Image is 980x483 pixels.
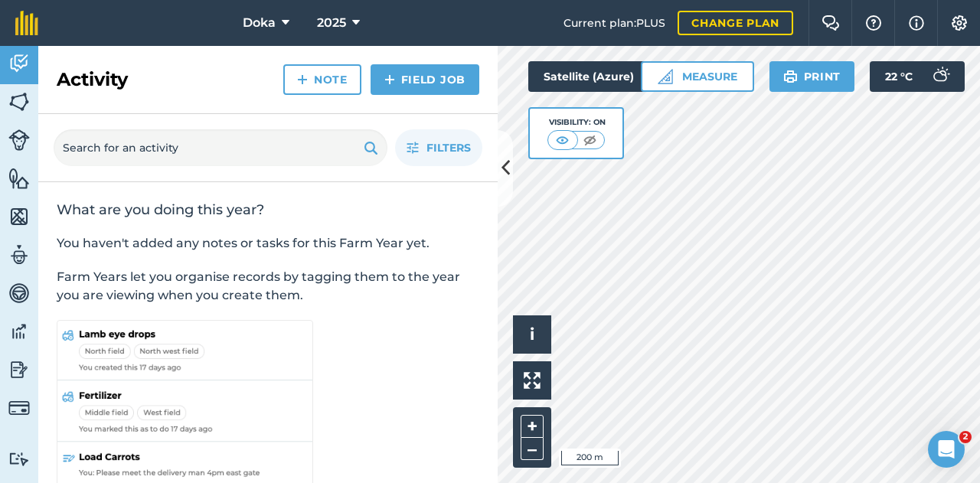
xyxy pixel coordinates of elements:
[54,129,387,166] input: Search for an activity
[371,64,479,95] a: Field Job
[364,139,378,157] img: svg+xml;base64,PHN2ZyB4bWxucz0iaHR0cDovL3d3dy53My5vcmcvMjAwMC9zdmciIHdpZHRoPSIxOSIgaGVpZ2h0PSIyNC...
[580,132,599,148] img: svg+xml;base64,PHN2ZyB4bWxucz0iaHR0cDovL3d3dy53My5vcmcvMjAwMC9zdmciIHdpZHRoPSI1MCIgaGVpZ2h0PSI0MC...
[426,139,471,156] span: Filters
[678,11,793,35] a: Change plan
[524,372,541,389] img: Four arrows, one pointing top left, one top right, one bottom right and the last bottom left
[8,397,30,419] img: svg+xml;base64,PD94bWwgdmVyc2lvbj0iMS4wIiBlbmNvZGluZz0idXRmLTgiPz4KPCEtLSBHZW5lcmF0b3I6IEFkb2JlIE...
[8,129,30,151] img: svg+xml;base64,PD94bWwgdmVyc2lvbj0iMS4wIiBlbmNvZGluZz0idXRmLTgiPz4KPCEtLSBHZW5lcmF0b3I6IEFkb2JlIE...
[8,282,30,305] img: svg+xml;base64,PD94bWwgdmVyc2lvbj0iMS4wIiBlbmNvZGluZz0idXRmLTgiPz4KPCEtLSBHZW5lcmF0b3I6IEFkb2JlIE...
[283,64,361,95] a: Note
[909,14,924,32] img: svg+xml;base64,PHN2ZyB4bWxucz0iaHR0cDovL3d3dy53My5vcmcvMjAwMC9zdmciIHdpZHRoPSIxNyIgaGVpZ2h0PSIxNy...
[864,15,883,31] img: A question mark icon
[8,243,30,266] img: svg+xml;base64,PD94bWwgdmVyc2lvbj0iMS4wIiBlbmNvZGluZz0idXRmLTgiPz4KPCEtLSBHZW5lcmF0b3I6IEFkb2JlIE...
[8,358,30,381] img: svg+xml;base64,PD94bWwgdmVyc2lvbj0iMS4wIiBlbmNvZGluZz0idXRmLTgiPz4KPCEtLSBHZW5lcmF0b3I6IEFkb2JlIE...
[641,61,754,92] button: Measure
[547,116,606,129] div: Visibility: On
[783,67,798,86] img: svg+xml;base64,PHN2ZyB4bWxucz0iaHR0cDovL3d3dy53My5vcmcvMjAwMC9zdmciIHdpZHRoPSIxOSIgaGVpZ2h0PSIyNC...
[530,325,534,344] span: i
[8,205,30,228] img: svg+xml;base64,PHN2ZyB4bWxucz0iaHR0cDovL3d3dy53My5vcmcvMjAwMC9zdmciIHdpZHRoPSI1NiIgaGVpZ2h0PSI2MC...
[513,315,551,354] button: i
[57,234,479,253] p: You haven't added any notes or tasks for this Farm Year yet.
[57,201,479,219] h2: What are you doing this year?
[57,268,479,305] p: Farm Years let you organise records by tagging them to the year you are viewing when you create t...
[553,132,572,148] img: svg+xml;base64,PHN2ZyB4bWxucz0iaHR0cDovL3d3dy53My5vcmcvMjAwMC9zdmciIHdpZHRoPSI1MCIgaGVpZ2h0PSI0MC...
[8,320,30,343] img: svg+xml;base64,PD94bWwgdmVyc2lvbj0iMS4wIiBlbmNvZGluZz0idXRmLTgiPz4KPCEtLSBHZW5lcmF0b3I6IEFkb2JlIE...
[870,61,965,92] button: 22 °C
[822,15,840,31] img: Two speech bubbles overlapping with the left bubble in the forefront
[959,431,972,443] span: 2
[528,61,675,92] button: Satellite (Azure)
[521,438,544,460] button: –
[395,129,482,166] button: Filters
[8,167,30,190] img: svg+xml;base64,PHN2ZyB4bWxucz0iaHR0cDovL3d3dy53My5vcmcvMjAwMC9zdmciIHdpZHRoPSI1NiIgaGVpZ2h0PSI2MC...
[384,70,395,89] img: svg+xml;base64,PHN2ZyB4bWxucz0iaHR0cDovL3d3dy53My5vcmcvMjAwMC9zdmciIHdpZHRoPSIxNCIgaGVpZ2h0PSIyNC...
[317,14,346,32] span: 2025
[243,14,276,32] span: Doka
[8,452,30,466] img: svg+xml;base64,PD94bWwgdmVyc2lvbj0iMS4wIiBlbmNvZGluZz0idXRmLTgiPz4KPCEtLSBHZW5lcmF0b3I6IEFkb2JlIE...
[925,61,955,92] img: svg+xml;base64,PD94bWwgdmVyc2lvbj0iMS4wIiBlbmNvZGluZz0idXRmLTgiPz4KPCEtLSBHZW5lcmF0b3I6IEFkb2JlIE...
[15,11,38,35] img: fieldmargin Logo
[563,15,665,31] span: Current plan : PLUS
[297,70,308,89] img: svg+xml;base64,PHN2ZyB4bWxucz0iaHR0cDovL3d3dy53My5vcmcvMjAwMC9zdmciIHdpZHRoPSIxNCIgaGVpZ2h0PSIyNC...
[57,67,128,92] h2: Activity
[885,61,913,92] span: 22 ° C
[8,52,30,75] img: svg+xml;base64,PD94bWwgdmVyc2lvbj0iMS4wIiBlbmNvZGluZz0idXRmLTgiPz4KPCEtLSBHZW5lcmF0b3I6IEFkb2JlIE...
[658,69,673,84] img: Ruler icon
[950,15,969,31] img: A cog icon
[769,61,855,92] button: Print
[928,431,965,468] iframe: Intercom live chat
[521,415,544,438] button: +
[8,90,30,113] img: svg+xml;base64,PHN2ZyB4bWxucz0iaHR0cDovL3d3dy53My5vcmcvMjAwMC9zdmciIHdpZHRoPSI1NiIgaGVpZ2h0PSI2MC...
